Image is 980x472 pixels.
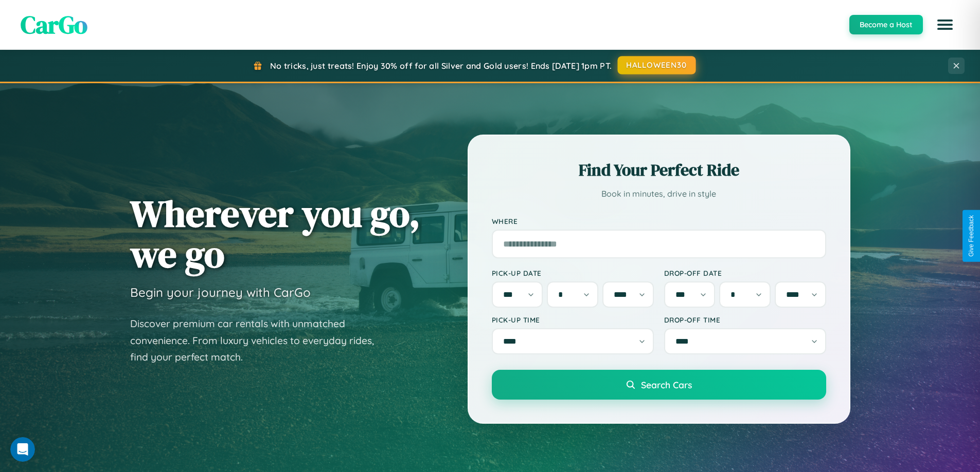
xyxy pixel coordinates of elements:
[492,370,826,400] button: Search Cars
[618,56,696,74] button: HALLOWEEN30
[10,437,35,462] iframe: Intercom live chat
[270,61,612,71] span: No tricks, just treats! Enjoy 30% off for all Silver and Gold users! Ends [DATE] 1pm PT.
[130,285,311,300] h3: Begin your journey with CarGo
[664,315,826,324] label: Drop-off Time
[968,215,975,257] div: Give Feedback
[492,217,826,225] label: Where
[130,193,420,274] h1: Wherever you go, we go
[931,10,959,39] button: Open menu
[492,269,654,277] label: Pick-up Date
[130,315,387,366] p: Discover premium car rentals with unmatched convenience. From luxury vehicles to everyday rides, ...
[492,315,654,324] label: Pick-up Time
[21,8,87,42] span: CarGo
[664,269,826,277] label: Drop-off Date
[492,186,826,201] p: Book in minutes, drive in style
[492,159,826,181] h2: Find Your Perfect Ride
[641,379,692,390] span: Search Cars
[849,15,923,34] button: Become a Host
